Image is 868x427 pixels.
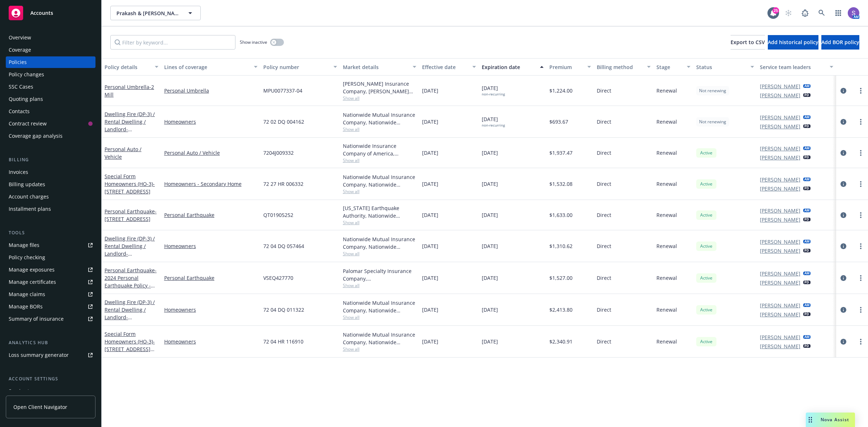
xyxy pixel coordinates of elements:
[6,69,95,80] a: Policy changes
[422,306,438,313] span: [DATE]
[699,307,714,313] span: Active
[422,63,468,71] div: Effective date
[9,81,33,93] div: SSC Cases
[110,35,235,50] input: Filter by keyword...
[9,166,28,178] div: Invoices
[597,180,611,188] span: Direct
[105,180,155,195] span: - [STREET_ADDRESS]
[856,337,865,346] a: more
[760,123,800,130] a: [PERSON_NAME]
[6,339,95,346] div: Analytics hub
[760,216,800,223] a: [PERSON_NAME]
[6,3,95,23] a: Accounts
[654,58,693,76] button: Stage
[482,115,505,128] span: [DATE]
[164,242,258,250] a: Homeowners
[760,342,800,350] a: [PERSON_NAME]
[6,44,95,56] a: Coverage
[343,126,417,132] span: Show all
[9,289,45,300] div: Manage claims
[9,106,30,117] div: Contacts
[9,32,31,43] div: Overview
[105,314,150,336] span: - [STREET_ADDRESS][PERSON_NAME]
[656,242,677,250] span: Renewal
[419,58,479,76] button: Effective date
[6,289,95,300] a: Manage claims
[597,87,611,94] span: Direct
[105,267,157,304] a: Personal Earthquake
[6,81,95,93] a: SSC Cases
[760,82,800,90] a: [PERSON_NAME]
[699,119,726,125] span: Not renewing
[343,63,409,71] div: Market details
[6,313,95,325] a: Summary of insurance
[848,7,859,19] img: photo
[731,35,765,50] button: Export to CSV
[482,180,498,188] span: [DATE]
[693,58,757,76] button: Status
[856,242,865,251] a: more
[482,306,498,313] span: [DATE]
[656,180,677,188] span: Renewal
[597,63,643,71] div: Billing method
[161,58,260,76] button: Lines of coverage
[482,274,498,282] span: [DATE]
[6,32,95,43] a: Overview
[760,302,800,309] a: [PERSON_NAME]
[760,270,800,277] a: [PERSON_NAME]
[656,211,677,219] span: Renewal
[6,166,95,178] a: Invoices
[760,91,800,99] a: [PERSON_NAME]
[105,250,150,265] span: - [STREET_ADDRESS]
[422,211,438,219] span: [DATE]
[6,118,95,129] a: Contract review
[105,338,155,360] span: - [STREET_ADDRESS][PERSON_NAME]
[6,191,95,202] a: Account charges
[699,338,714,345] span: Active
[422,338,438,345] span: [DATE]
[856,118,865,126] a: more
[856,86,865,95] a: more
[6,239,95,251] a: Manage files
[6,156,95,163] div: Billing
[9,203,51,215] div: Installment plans
[105,267,157,304] span: - 2024 Personal Earthquake Policy - [STREET_ADDRESS][PERSON_NAME]
[760,247,800,255] a: [PERSON_NAME]
[263,87,302,94] span: MPU0077337-04
[856,211,865,219] a: more
[164,306,258,313] a: Homeowners
[549,211,573,219] span: $1,633.00
[9,252,45,263] div: Policy checking
[110,6,201,20] button: Prakash & [PERSON_NAME]
[699,150,714,156] span: Active
[9,130,63,142] div: Coverage gap analysis
[9,349,69,361] div: Loss summary generator
[760,238,800,245] a: [PERSON_NAME]
[340,58,420,76] button: Market details
[768,35,818,50] button: Add historical policy
[343,235,417,251] div: Nationwide Mutual Insurance Company, Nationwide Insurance Company
[760,207,800,214] a: [PERSON_NAME]
[164,338,258,345] a: Homeowners
[760,279,800,286] a: [PERSON_NAME]
[699,243,714,249] span: Active
[546,58,594,76] button: Premium
[699,181,714,187] span: Active
[9,264,55,276] div: Manage exposures
[105,330,155,360] a: Special Form Homeowners (HO-3)
[806,413,855,427] button: Nova Assist
[263,306,304,313] span: 72 04 DQ 011322
[105,208,157,222] span: - [STREET_ADDRESS]
[9,44,31,56] div: Coverage
[6,385,95,397] a: Service team
[549,87,573,94] span: $1,224.00
[656,118,677,125] span: Renewal
[164,87,258,94] a: Personal Umbrella
[9,385,40,397] div: Service team
[422,180,438,188] span: [DATE]
[656,149,677,157] span: Renewal
[343,188,417,195] span: Show all
[549,338,573,345] span: $2,340.91
[699,212,714,218] span: Active
[164,149,258,157] a: Personal Auto / Vehicle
